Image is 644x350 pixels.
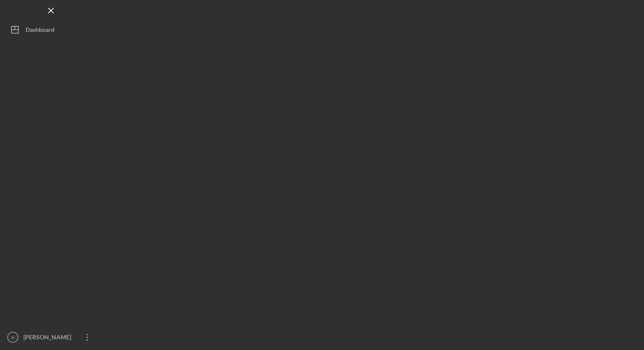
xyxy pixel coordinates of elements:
[10,335,15,340] text: JK
[4,21,98,38] button: Dashboard
[26,21,55,40] div: Dashboard
[21,329,77,348] div: [PERSON_NAME]
[4,329,98,346] button: JK[PERSON_NAME]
